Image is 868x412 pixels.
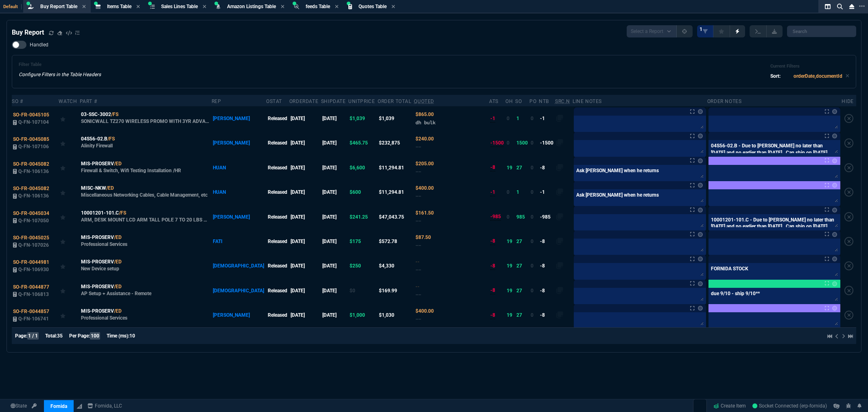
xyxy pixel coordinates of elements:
span: -- [415,316,421,322]
span: SO-FR-0045085 [13,136,49,142]
td: 27 [515,229,529,254]
span: 03-SSC-3002 [81,111,111,118]
span: 19 [507,165,512,171]
a: API TOKEN [29,402,39,410]
span: SO-FR-0044877 [13,284,49,290]
span: 0 [531,116,533,121]
div: Part # [80,98,97,105]
span: Q-FN-106930 [18,267,49,272]
td: 27 [515,156,529,180]
td: Miscellaneous Networking Cables, Cable Management, etc [80,180,212,204]
span: Quoted Cost [415,210,434,216]
td: [PERSON_NAME] [212,204,266,229]
td: Released [266,254,289,278]
td: 985 [515,204,529,229]
div: Add to Watchlist [60,236,79,247]
td: [PERSON_NAME] [212,106,266,131]
td: $1,030 [378,303,414,327]
span: Page: [15,333,27,339]
span: 10 [129,333,135,339]
td: $250 [348,254,378,278]
a: /ED [114,234,122,241]
div: -1500 [490,139,504,147]
span: -- [415,218,421,224]
td: Released [266,204,289,229]
td: [DATE] [321,180,348,204]
span: Quoted Cost [415,185,434,191]
td: [DATE] [321,131,348,155]
td: $600 [348,180,378,204]
p: Professional Services [81,315,127,321]
td: $47,043.75 [378,204,414,229]
td: -8 [539,229,555,254]
span: Q-FN-106136 [18,169,49,174]
span: -- [415,267,421,273]
td: 1 [515,180,529,204]
h4: Buy Report [12,28,44,37]
td: -1500 [539,131,555,155]
span: Quoted Cost [415,234,431,240]
span: 19 [507,288,512,294]
span: -- [415,144,421,150]
div: Rep [212,98,221,105]
span: 19 [507,312,512,318]
p: SONICWALL TZ270 WIRELESS PROMO WITH 3YR ADVANCED AND 1YR CSE [81,118,210,125]
span: MIS-PROSERV [81,234,114,241]
div: SO [515,98,522,105]
span: 0 [531,263,533,269]
span: Handled [30,42,48,48]
abbr: Quoted Cost and Sourcing Notes [414,99,434,104]
span: Quoted Cost [415,308,434,314]
span: 0 [531,189,533,195]
td: $11,294.81 [378,180,414,204]
td: Released [266,106,289,131]
div: OH [505,98,513,105]
td: $169.99 [378,278,414,302]
div: -8 [490,287,495,294]
input: Search [787,26,856,37]
span: 04S56-02.B [81,135,107,142]
td: Released [266,131,289,155]
td: -8 [539,303,555,327]
td: -1 [539,106,555,131]
td: [PERSON_NAME] [212,131,266,155]
span: 0 [531,288,533,294]
td: $0 [348,278,378,302]
span: SO-FR-0045105 [13,112,49,118]
div: unitPrice [348,98,375,105]
td: [DATE] [321,156,348,180]
td: $241.25 [348,204,378,229]
div: Line Notes [573,98,602,105]
span: 35 [57,333,63,339]
div: -8 [490,262,495,270]
div: shipDate [321,98,346,105]
nx-icon: Close Tab [136,4,140,10]
p: ARM, DESK MOUNT LCD ARM TALL POLE 7 TO 20 LBS WEIGHT CAPACITY POLISHED ALUMINUM [81,217,210,223]
span: Q-FN-107106 [18,144,49,149]
span: -- [415,242,421,248]
td: 1500 [515,131,529,155]
div: Add to Watchlist [60,309,79,321]
div: oStat [266,98,282,105]
span: Quoted Cost [415,136,434,142]
div: Add to Watchlist [60,137,79,149]
td: [DATE] [289,204,321,229]
td: -8 [539,254,555,278]
td: 27 [515,278,529,302]
div: Add to Watchlist [60,211,79,223]
p: Sort: [770,72,781,80]
span: 0 [531,165,533,171]
td: [DEMOGRAPHIC_DATA] [212,254,266,278]
p: Configure Filters in the Table Headers [19,71,101,78]
div: -8 [490,237,495,245]
td: Professional Services [80,303,212,327]
a: Global State [8,402,29,410]
span: 0 [531,312,533,318]
nx-icon: Split Panels [822,2,834,11]
span: Buy Report Table [40,4,77,9]
span: Q-FN-106813 [18,291,49,297]
div: Add to Watchlist [60,162,79,173]
a: /ED [114,307,122,315]
div: Add to Watchlist [60,186,79,198]
td: New Device setup [80,254,212,278]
